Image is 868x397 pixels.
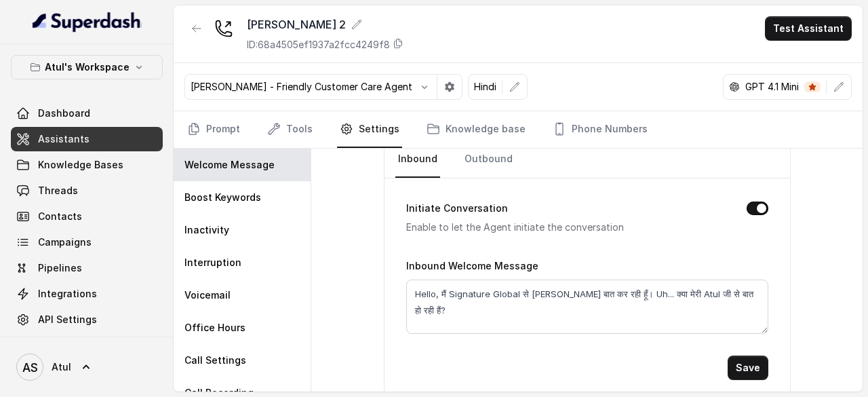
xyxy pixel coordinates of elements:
p: [PERSON_NAME] - Friendly Customer Care Agent [191,80,412,94]
a: Knowledge Bases [11,153,163,177]
a: Voices Library [11,333,163,358]
span: Knowledge Bases [38,158,123,172]
span: Contacts [38,210,82,223]
div: [PERSON_NAME] 2 [247,16,403,33]
p: Enable to let the Agent initiate the conversation [406,219,725,235]
a: Dashboard [11,101,163,126]
img: light.svg [33,11,142,33]
a: Campaigns [11,230,163,254]
span: Threads [38,184,78,197]
label: Initiate Conversation [406,200,508,216]
a: Pipelines [11,256,163,280]
span: Atul [52,360,71,374]
a: Inbound [395,141,440,178]
p: Hindi [474,80,496,94]
span: Assistants [38,132,90,146]
p: ID: 68a4505ef1937a2fcc4249f8 [247,38,390,52]
a: Tools [264,111,315,148]
button: Save [728,356,768,380]
a: Phone Numbers [550,111,650,148]
p: Voicemail [184,288,231,302]
p: Office Hours [184,321,245,335]
span: Integrations [38,287,97,301]
textarea: Hello, मैं Signature Global से [PERSON_NAME] बात कर रही हूँ। Uh... क्या मेरी Atul जी से बात हो रह... [406,280,768,334]
p: Welcome Message [184,158,275,172]
a: Contacts [11,204,163,229]
p: Call Settings [184,354,246,367]
a: Atul [11,348,163,386]
button: Test Assistant [765,16,852,41]
a: API Settings [11,307,163,332]
a: Knowledge base [424,111,528,148]
p: Atul's Workspace [45,59,130,75]
p: GPT 4.1 Mini [745,80,799,94]
button: Atul's Workspace [11,55,163,79]
span: API Settings [38,313,97,326]
text: AS [22,360,38,375]
p: Inactivity [184,223,229,237]
a: Prompt [184,111,243,148]
a: Outbound [462,141,515,178]
span: Pipelines [38,261,82,275]
span: Campaigns [38,235,92,249]
a: Threads [11,178,163,203]
svg: openai logo [729,81,740,92]
label: Inbound Welcome Message [406,260,538,271]
nav: Tabs [184,111,852,148]
a: Integrations [11,282,163,306]
span: Dashboard [38,107,90,120]
nav: Tabs [395,141,779,178]
a: Assistants [11,127,163,151]
p: Interruption [184,256,241,269]
p: Boost Keywords [184,191,261,204]
a: Settings [337,111,402,148]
